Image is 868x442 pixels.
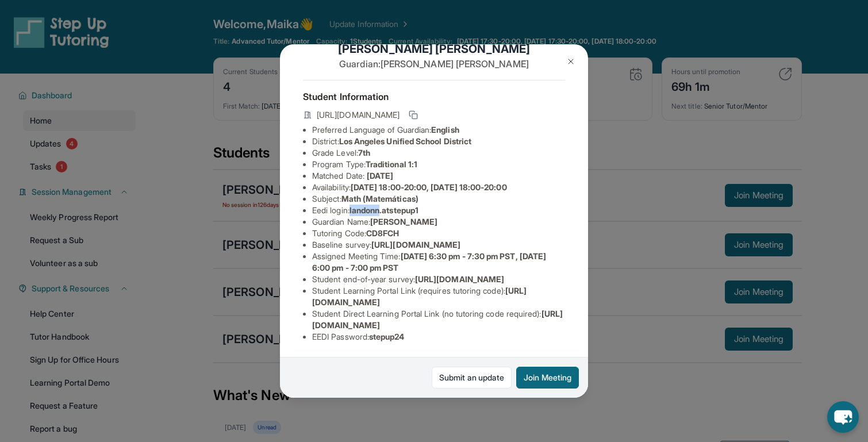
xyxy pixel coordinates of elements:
button: Copy link [406,108,420,122]
li: Baseline survey : [312,239,565,251]
p: Guardian: [PERSON_NAME] [PERSON_NAME] [303,57,565,71]
span: Math (Matemáticas) [341,194,418,203]
li: Grade Level: [312,147,565,159]
span: 7th [358,148,370,157]
li: Eedi login : [312,205,565,216]
a: Submit an update [432,367,512,389]
li: Assigned Meeting Time : [312,251,565,274]
span: CD8FCH [366,228,399,238]
span: [URL][DOMAIN_NAME] [317,109,400,121]
span: [PERSON_NAME] [370,217,437,226]
span: English [431,125,459,134]
h4: Student Information [303,90,565,103]
span: Traditional 1:1 [366,159,417,169]
li: District: [312,136,565,147]
li: Guardian Name : [312,216,565,228]
span: Los Angeles Unified School District [339,136,471,146]
li: Student end-of-year survey : [312,274,565,285]
span: [DATE] 6:30 pm - 7:30 pm PST, [DATE] 6:00 pm - 7:00 pm PST [312,251,546,272]
li: EEDI Password : [312,331,565,343]
li: Tutoring Code : [312,228,565,239]
span: [URL][DOMAIN_NAME] [415,274,504,284]
li: Student Learning Portal Link (requires tutoring code) : [312,285,565,308]
span: landonn.atstepup1 [349,205,418,215]
span: [URL][DOMAIN_NAME] [371,240,460,249]
span: [DATE] 18:00-20:00, [DATE] 18:00-20:00 [351,182,507,192]
li: Matched Date: [312,170,565,182]
li: Availability: [312,182,565,193]
img: Close Icon [566,57,575,66]
button: Join Meeting [516,367,579,389]
li: Subject : [312,193,565,205]
li: Student Direct Learning Portal Link (no tutoring code required) : [312,308,565,331]
span: [DATE] [367,171,393,180]
span: stepup24 [369,332,405,341]
button: chat-button [827,401,859,433]
li: Program Type: [312,159,565,170]
li: Preferred Language of Guardian: [312,124,565,136]
h1: [PERSON_NAME] [PERSON_NAME] [303,41,565,57]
